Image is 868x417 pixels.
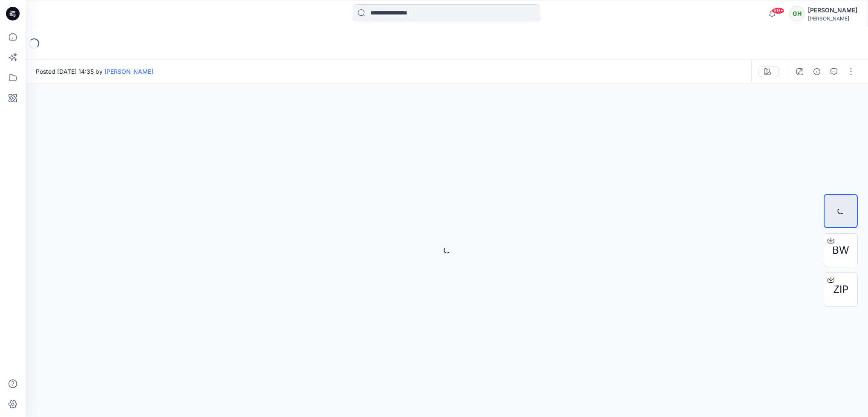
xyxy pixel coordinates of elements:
[104,68,153,75] a: [PERSON_NAME]
[36,67,153,76] span: Posted [DATE] 14:35 by
[772,7,784,14] span: 99+
[808,15,857,22] div: [PERSON_NAME]
[789,6,805,21] div: GH
[833,282,848,297] span: ZIP
[810,65,824,78] button: Details
[808,5,857,15] div: [PERSON_NAME]
[832,243,849,258] span: BW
